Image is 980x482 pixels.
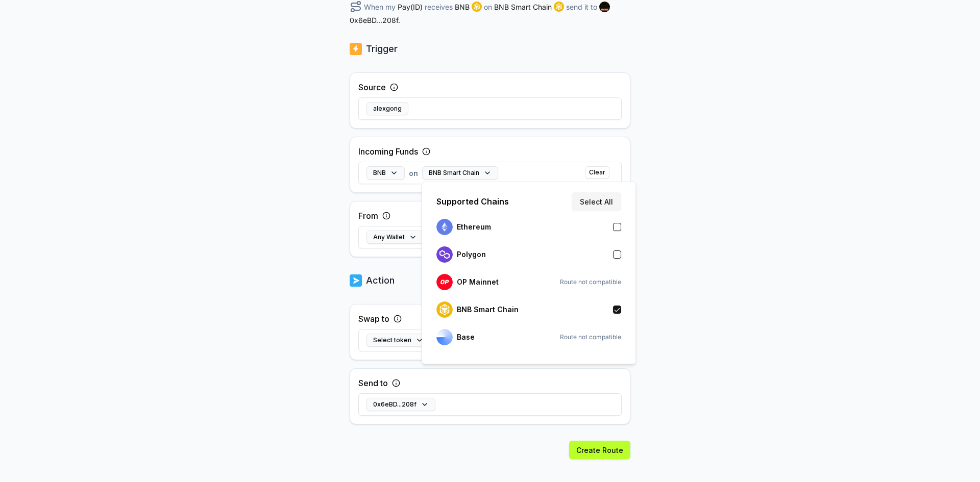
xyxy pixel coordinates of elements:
label: Swap to [358,313,389,325]
img: logo [436,329,453,345]
span: BNB [455,2,470,12]
button: Any Wallet [366,231,424,244]
label: Send to [358,377,388,389]
p: Action [366,273,395,288]
button: BNB [366,166,405,180]
p: Polygon [457,250,486,259]
p: Supported Chains [436,195,509,208]
p: Trigger [366,42,398,56]
button: BNB Smart Chain [422,166,498,180]
img: logo [350,42,362,56]
span: Route not compatible [560,333,621,341]
span: on [409,168,418,179]
img: logo [436,246,453,263]
img: logo [436,301,453,318]
img: logo [554,2,564,12]
button: Clear [585,166,609,179]
img: logo [436,274,453,290]
button: Create Route [569,441,630,459]
button: Select All [572,192,621,211]
div: BNB Smart Chain [422,182,636,364]
label: Source [358,81,386,93]
span: Pay(ID) [398,2,423,12]
p: Ethereum [457,223,491,231]
button: Select token [366,334,430,347]
span: BNB Smart Chain [494,2,552,12]
img: logo [350,273,362,288]
span: 0x6eBD...208f . [350,15,400,26]
p: BNB Smart Chain [457,306,519,314]
button: alexgong [366,102,408,115]
img: logo [472,2,482,12]
p: OP Mainnet [457,278,499,286]
label: Incoming Funds [358,145,418,158]
button: 0x6eBD...208f [366,398,435,411]
img: logo [436,219,453,235]
div: When my receives on send it to [350,1,630,26]
label: From [358,210,378,222]
p: Base [457,333,475,341]
span: Route not compatible [560,278,621,286]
